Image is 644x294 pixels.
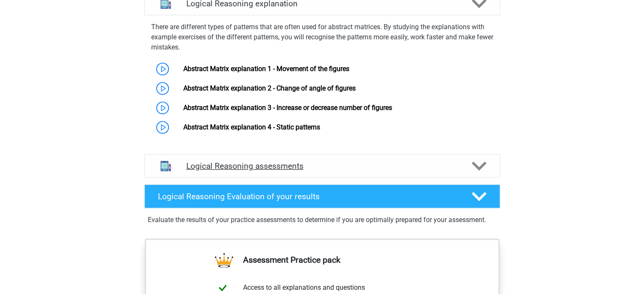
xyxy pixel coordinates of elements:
[141,184,503,208] a: Logical Reasoning Evaluation of your results
[183,123,320,131] a: Abstract Matrix explanation 4 - Static patterns
[148,215,497,225] p: Evaluate the results of your practice assessments to determine if you are optimally prepared for ...
[155,155,177,177] img: logical reasoning assessments
[151,22,493,52] p: There are different types of patterns that are often used for abstract matrices. By studying the ...
[183,84,356,92] a: Abstract Matrix explanation 2 - Change of angle of figures
[158,192,458,201] h4: Logical Reasoning Evaluation of your results
[183,104,392,112] a: Abstract Matrix explanation 3 - Increase or decrease number of figures
[141,154,503,178] a: assessments Logical Reasoning assessments
[186,161,458,171] h4: Logical Reasoning assessments
[183,65,349,73] a: Abstract Matrix explanation 1 - Movement of the figures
